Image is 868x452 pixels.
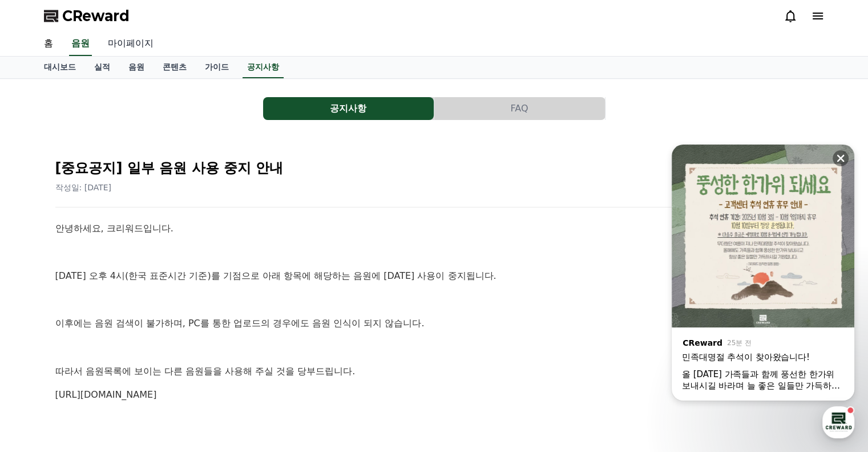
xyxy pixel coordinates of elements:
[119,57,154,78] a: 음원
[75,357,147,386] a: 대화
[55,159,813,177] h2: [중요공지] 일부 음원 사용 중지 안내
[263,97,434,120] a: 공지사항
[434,97,605,120] button: FAQ
[35,32,62,56] a: 홈
[176,374,190,383] span: 설정
[154,57,196,78] a: 콘텐츠
[62,7,130,25] span: CReward
[36,374,43,383] span: 홈
[55,316,813,331] p: 이후에는 음원 검색이 불가하며, PC를 통한 업로드의 경우에도 음원 인식이 되지 않습니다.
[147,357,219,386] a: 설정
[85,57,119,78] a: 실적
[243,57,284,78] a: 공지사항
[104,375,118,384] span: 대화
[44,7,130,25] a: CReward
[35,57,85,78] a: 대시보드
[99,32,163,56] a: 마이페이지
[69,32,92,56] a: 음원
[3,357,75,386] a: 홈
[55,183,112,192] span: 작성일: [DATE]
[55,389,157,400] a: [URL][DOMAIN_NAME]
[55,221,813,236] p: 안녕하세요, 크리워드입니다.
[263,97,434,120] button: 공지사항
[434,97,605,120] a: FAQ
[196,57,238,78] a: 가이드
[55,364,813,379] p: 따라서 음원목록에 보이는 다른 음원들을 사용해 주실 것을 당부드립니다.
[55,269,813,283] p: [DATE] 오후 4시(한국 표준시간 기준)를 기점으로 아래 항목에 해당하는 음원에 [DATE] 사용이 중지됩니다.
